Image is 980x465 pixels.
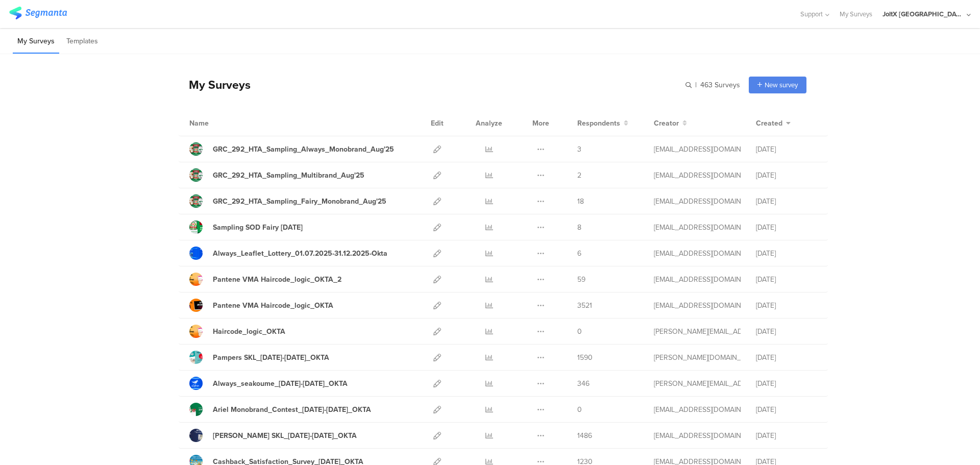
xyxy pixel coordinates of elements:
div: More [530,110,552,136]
div: GRC_292_HTA_Sampling_Always_Monobrand_Aug'25 [213,144,394,155]
div: Ariel Monobrand_Contest_01May25-31May25_OKTA [213,404,371,415]
div: [DATE] [756,378,817,389]
span: | [694,80,698,90]
div: betbeder.mb@pg.com [654,248,741,259]
a: Ariel Monobrand_Contest_[DATE]-[DATE]_OKTA [189,403,371,416]
div: arvanitis.a@pg.com [654,326,741,337]
div: [DATE] [756,170,817,181]
span: Support [800,9,823,19]
div: baroutis.db@pg.com [654,430,741,441]
span: 346 [577,378,590,389]
a: GRC_292_HTA_Sampling_Always_Monobrand_Aug'25 [189,142,394,156]
div: Pantene VMA Haircode_logic_OKTA [213,300,333,311]
div: [DATE] [756,144,817,155]
a: Sampling SOD Fairy [DATE] [189,221,303,234]
span: 3521 [577,300,592,311]
div: [DATE] [756,222,817,233]
img: segmanta logo [9,7,67,19]
div: Always_Leaflet_Lottery_01.07.2025-31.12.2025-Okta [213,248,387,259]
div: GRC_292_HTA_Sampling_Fairy_Monobrand_Aug'25 [213,196,386,207]
span: Respondents [577,118,620,129]
div: skora.es@pg.com [654,352,741,363]
span: New survey [765,80,798,90]
a: GRC_292_HTA_Sampling_Fairy_Monobrand_Aug'25 [189,194,386,208]
div: gheorghe.a.4@pg.com [654,222,741,233]
div: Always_seakoume_03May25-30June25_OKTA [213,378,348,389]
div: Haircode_logic_OKTA [213,326,285,337]
a: GRC_292_HTA_Sampling_Multibrand_Aug'25 [189,168,364,182]
span: 1486 [577,430,592,441]
div: Edit [426,110,448,136]
div: GRC_292_HTA_Sampling_Multibrand_Aug'25 [213,170,364,181]
span: 18 [577,196,584,207]
div: Pantene VMA Haircode_logic_OKTA_2 [213,274,341,285]
a: Haircode_logic_OKTA [189,325,285,338]
a: [PERSON_NAME] SKL_[DATE]-[DATE]_OKTA [189,429,357,442]
div: Name [189,118,251,129]
div: gheorghe.a.4@pg.com [654,196,741,207]
div: baroutis.db@pg.com [654,300,741,311]
a: Pantene VMA Haircode_logic_OKTA_2 [189,273,341,286]
div: arvanitis.a@pg.com [654,378,741,389]
div: [DATE] [756,404,817,415]
div: [DATE] [756,274,817,285]
div: [DATE] [756,196,817,207]
div: Gillette SKL_24April25-07May25_OKTA [213,430,357,441]
a: Always_seakoume_[DATE]-[DATE]_OKTA [189,377,348,390]
div: [DATE] [756,300,817,311]
span: 8 [577,222,581,233]
span: 59 [577,274,585,285]
a: Always_Leaflet_Lottery_01.07.2025-31.12.2025-Okta [189,247,387,260]
span: Created [756,118,782,129]
div: [DATE] [756,352,817,363]
span: 6 [577,248,581,259]
span: 3 [577,144,581,155]
span: 0 [577,326,582,337]
div: My Surveys [179,76,251,93]
button: Respondents [577,118,628,129]
button: Created [756,118,791,129]
div: baroutis.db@pg.com [654,274,741,285]
div: Analyze [474,110,504,136]
span: 463 Surveys [700,80,740,90]
div: baroutis.db@pg.com [654,404,741,415]
span: 1590 [577,352,593,363]
div: [DATE] [756,430,817,441]
div: [DATE] [756,326,817,337]
div: Sampling SOD Fairy Aug'25 [213,222,303,233]
span: 0 [577,404,582,415]
div: Pampers SKL_8May25-21May25_OKTA [213,352,329,363]
span: Creator [654,118,679,129]
li: Templates [62,30,103,54]
span: 2 [577,170,581,181]
div: JoltX [GEOGRAPHIC_DATA] [883,9,964,19]
li: My Surveys [13,30,59,54]
a: Pampers SKL_[DATE]-[DATE]_OKTA [189,351,329,364]
div: [DATE] [756,248,817,259]
a: Pantene VMA Haircode_logic_OKTA [189,299,333,312]
div: gheorghe.a.4@pg.com [654,170,741,181]
div: gheorghe.a.4@pg.com [654,144,741,155]
button: Creator [654,118,687,129]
